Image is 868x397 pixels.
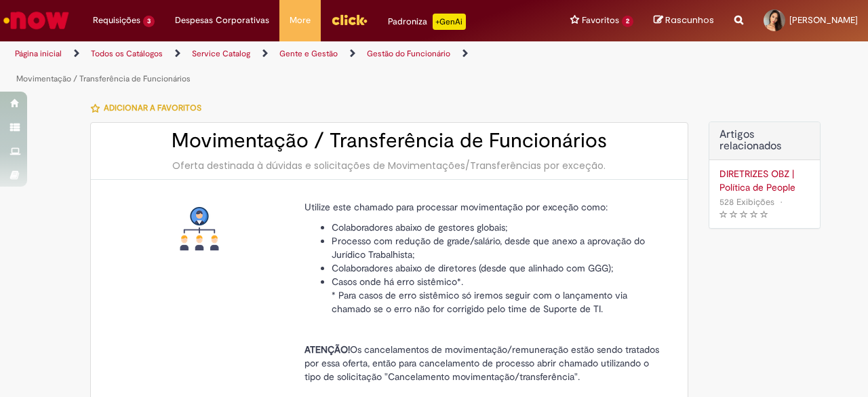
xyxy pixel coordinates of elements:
span: * Para casos de erro sistêmico só iremos seguir com o lançamento via chamado se o erro não for co... [332,289,627,315]
a: Todos os Catálogos [91,48,163,59]
a: Gestão do Funcionário [367,48,450,59]
ul: Trilhas de página [10,41,568,92]
span: 2 [622,16,633,27]
span: More [290,14,311,27]
span: Os cancelamentos de movimentação/remuneração estão sendo tratados por essa oferta, então para can... [304,343,659,383]
h3: Artigos relacionados [719,129,810,153]
a: Service Catalog [192,48,250,59]
span: Colaboradores abaixo de gestores globais; [332,221,508,233]
span: Processo com redução de grade/salário, desde que anexo a aprovação do Jurídico Trabalhista; [332,235,645,261]
img: ServiceNow [1,7,71,34]
span: Favoritos [582,14,619,27]
img: click_logo_yellow_360x200.png [331,10,368,30]
img: Movimentação / Transferência de Funcionários [178,207,221,250]
a: Rascunhos [654,14,714,27]
a: Página inicial [15,48,62,59]
span: 528 Exibições [719,196,774,208]
a: Gente e Gestão [279,48,338,59]
span: • [777,193,785,211]
a: Movimentação / Transferência de Funcionários [16,73,191,84]
a: DIRETRIZES OBZ | Política de People [719,167,810,194]
button: Adicionar a Favoritos [90,94,209,122]
span: 3 [143,16,155,27]
span: Utilize este chamado para processar movimentação por exceção como: [304,201,608,213]
div: Oferta destinada à dúvidas e solicitações de Movimentações/Transferências por exceção. [104,159,674,172]
span: [PERSON_NAME] [789,14,858,26]
span: Casos onde há erro sistêmico*. [332,276,463,288]
h2: Movimentação / Transferência de Funcionários [104,130,674,152]
strong: ATENÇÃO! [304,343,350,356]
p: +GenAi [433,14,466,30]
span: Despesas Corporativas [175,14,269,27]
span: Requisições [93,14,140,27]
span: Adicionar a Favoritos [104,102,201,113]
div: Padroniza [388,14,466,30]
span: Colaboradores abaixo de diretores (desde que alinhado com GGG); [332,262,614,274]
span: Rascunhos [665,14,714,26]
